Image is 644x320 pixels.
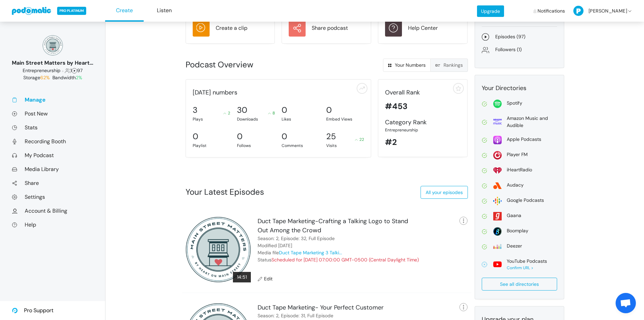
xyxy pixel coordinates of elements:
a: Pro Support [12,301,53,320]
div: Embed Views [326,116,364,122]
div: Apple Podcasts [507,136,541,143]
a: Listen [145,0,184,22]
div: Season: 2, Episode: 32, Full Episode [258,235,335,242]
div: 0 [282,130,287,143]
div: Main Street Matters by Heart on [GEOGRAPHIC_DATA] [12,59,93,67]
span: 62% [40,74,50,81]
a: Spotify [482,100,557,108]
a: Player FM [482,151,557,159]
a: Post New [12,110,93,117]
a: Manage [12,96,93,103]
a: Media Library [12,166,93,173]
a: My Podcast [12,152,93,159]
div: Audacy [507,182,524,189]
div: #453 [385,100,460,112]
img: boomplay-2b96be17c781bb6067f62690a2aa74937c828758cf5668dffdf1db111eff7552.svg [493,227,502,236]
a: Apple Podcasts [482,136,557,144]
div: Status [258,256,419,263]
div: Share podcast [312,24,348,32]
img: apple-26106266178e1f815f76c7066005aa6211188c2910869e7447b8cdd3a6512788.svg [493,136,502,144]
a: Recording Booth [12,138,93,145]
div: Overall Rank [385,88,460,97]
div: Gaana [507,212,521,219]
div: Follows [237,143,275,149]
div: Duct Tape Marketing-Crafting a Talking Logo to Stand Out Among the Crowd [258,217,420,235]
img: youtube-a762549b032a4d8d7c7d8c7d6f94e90d57091a29b762dad7ef63acd86806a854.svg [493,260,502,269]
a: Create [105,0,144,22]
div: YouTube Podcasts [507,258,547,265]
div: Playlist [193,143,231,149]
div: Podcast Overview [186,59,324,71]
a: Create a clip [193,20,268,37]
span: PRO PLATINUM [57,7,86,15]
a: YouTube Podcasts Confirm URL > [482,258,557,271]
div: 0 [193,130,198,143]
span: 2% [76,74,82,81]
div: Duct Tape Marketing- Your Perfect Customer [258,303,384,312]
a: Your Numbers [383,59,431,72]
div: Amazon Music and Audible [507,115,557,129]
a: Deezer [482,242,557,251]
a: Help [12,221,93,228]
span: Bandwidth [52,74,82,81]
span: Followers [65,67,70,73]
img: google-2dbf3626bd965f54f93204bbf7eeb1470465527e396fa5b4ad72d911f40d0c40.svg [493,197,502,205]
a: iHeartRadio [482,166,557,175]
div: Your Directories [482,84,557,93]
a: See all directories [482,278,557,291]
img: 150x150_17130234.png [43,35,63,56]
img: 300x300_17130234.png [186,217,251,282]
div: 14:51 [233,272,251,282]
a: Settings [12,193,93,200]
span: Scheduled for [DATE] 07:00:00 GMT-0500 (Central Daylight Time) [271,257,419,263]
a: Gaana [482,212,557,220]
div: Spotify [507,100,522,107]
img: player_fm-2f731f33b7a5920876a6a59fec1291611fade0905d687326e1933154b96d4679.svg [493,151,502,159]
div: 30 [237,104,247,116]
div: 1 97 [12,67,93,74]
a: Open chat [616,293,636,313]
img: P-50-ab8a3cff1f42e3edaa744736fdbd136011fc75d0d07c0e6946c3d5a70d29199b.png [573,6,583,16]
div: #2 [385,136,460,148]
img: amazon-69639c57110a651e716f65801135d36e6b1b779905beb0b1c95e1d99d62ebab9.svg [493,118,502,126]
div: Confirm URL > [507,265,547,271]
div: 8 [268,110,275,116]
img: i_heart_radio-0fea502c98f50158959bea423c94b18391c60ffcc3494be34c3ccd60b54f1ade.svg [493,166,502,175]
div: Media file [258,249,342,256]
a: Boomplay [482,227,557,236]
a: Amazon Music and Audible [482,115,557,129]
span: Notifications [538,1,565,21]
a: Upgrade [477,5,504,17]
div: Likes [282,116,319,122]
a: Rankings [430,59,468,72]
div: iHeartRadio [507,166,532,173]
a: Followers (1) [482,46,557,54]
a: Account & Billing [12,207,93,214]
div: 0 [326,104,332,116]
div: Your Latest Episodes [186,186,264,198]
a: Share podcast [289,20,364,37]
div: Boomplay [507,227,528,234]
a: [PERSON_NAME] [573,1,633,21]
img: audacy-5d0199fadc8dc77acc7c395e9e27ef384d0cbdead77bf92d3603ebf283057071.svg [493,182,502,190]
div: 3 [193,104,197,116]
a: Audacy [482,182,557,190]
span: Storage [23,74,51,81]
div: Player FM [507,151,528,158]
a: Episodes (97) [482,33,557,41]
img: gaana-acdc428d6f3a8bcf3dfc61bc87d1a5ed65c1dda5025f5609f03e44ab3dd96560.svg [493,212,502,220]
div: 25 [326,130,336,143]
div: [DATE] numbers [189,88,368,97]
div: Category Rank [385,118,460,127]
div: Season: 2, Episode: 31, Full Episode [258,312,333,319]
div: Comments [282,143,319,149]
span: [PERSON_NAME] [589,1,627,21]
div: 0 [282,104,287,116]
div: 2 [223,110,230,116]
div: Modified [DATE] [258,242,292,249]
div: 0 [237,130,242,143]
div: 22 [355,136,364,143]
div: Google Podcasts [507,197,544,204]
div: Help Center [408,24,438,32]
div: Visits [326,143,364,149]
